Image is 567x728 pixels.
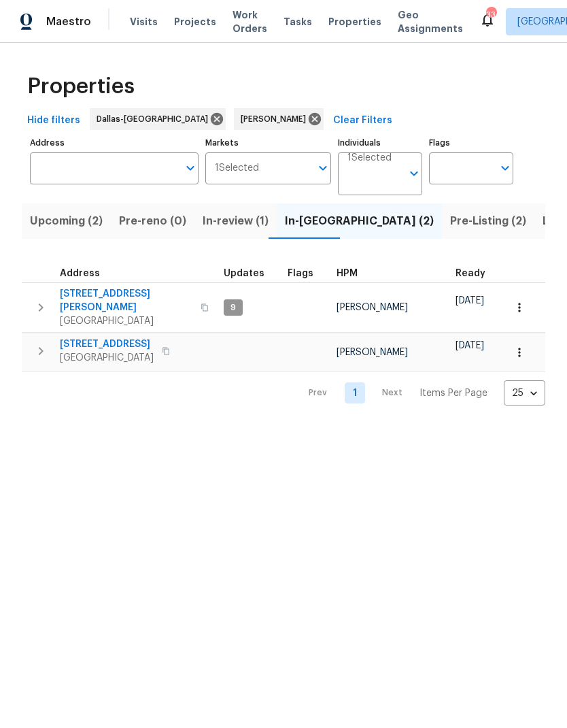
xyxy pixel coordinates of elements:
span: 9 [225,302,241,314]
span: Geo Assignments [398,8,463,35]
span: Dallas-[GEOGRAPHIC_DATA] [97,112,213,126]
span: [GEOGRAPHIC_DATA] [60,351,154,365]
span: Tasks [283,17,312,27]
span: [STREET_ADDRESS][PERSON_NAME] [60,287,192,314]
button: Open [496,159,515,178]
nav: Pagination Navigation [296,380,545,406]
span: [DATE] [456,296,484,305]
label: Address [30,139,199,147]
span: Pre-Listing (2) [450,212,526,231]
span: Projects [174,15,216,29]
div: Dallas-[GEOGRAPHIC_DATA] [90,108,226,130]
div: Earliest renovation start date (first business day after COE or Checkout) [456,269,498,278]
button: Clear Filters [328,108,398,133]
p: Items Per Page [419,386,487,400]
label: Flags [429,139,513,147]
span: Pre-reno (0) [119,212,186,231]
span: Visits [130,15,158,29]
label: Individuals [338,139,422,147]
span: 1 Selected [215,163,259,174]
a: Goto page 1 [345,382,365,403]
span: Work Orders [233,8,267,35]
div: 25 [504,376,545,411]
span: [PERSON_NAME] [241,112,311,126]
button: Hide filters [22,108,86,133]
span: Updates [224,269,264,278]
span: Address [60,269,100,278]
label: Markets [205,139,332,147]
span: [GEOGRAPHIC_DATA] [60,314,192,328]
button: Open [181,159,200,178]
span: Hide filters [27,112,80,129]
span: [STREET_ADDRESS] [60,337,154,351]
div: 33 [486,8,496,22]
span: Maestro [46,15,91,29]
span: Properties [27,80,135,93]
span: Clear Filters [333,112,392,129]
span: In-[GEOGRAPHIC_DATA] (2) [285,212,434,231]
span: 1 Selected [347,152,392,164]
span: [DATE] [456,341,484,350]
span: [PERSON_NAME] [337,303,408,312]
span: Upcoming (2) [30,212,103,231]
span: Properties [328,15,381,29]
span: Flags [288,269,313,278]
span: HPM [337,269,358,278]
div: [PERSON_NAME] [234,108,324,130]
span: In-review (1) [203,212,269,231]
span: Ready [456,269,485,278]
button: Open [405,164,424,183]
button: Open [313,159,332,178]
span: [PERSON_NAME] [337,348,408,357]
